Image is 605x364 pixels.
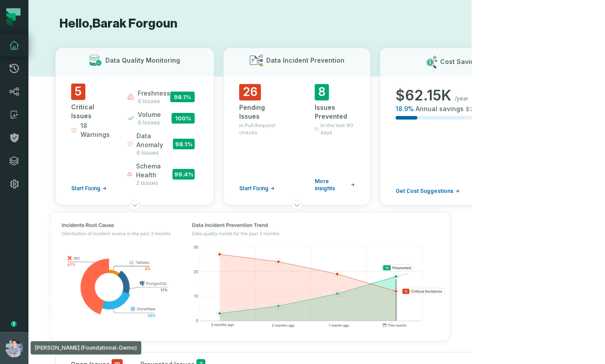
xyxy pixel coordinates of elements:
a: Get Cost Suggestions [396,188,460,195]
span: data anomaly [136,132,172,149]
span: 2 issues [136,180,172,187]
a: Start Fixing [239,185,275,192]
h3: Data Incident Prevention [266,56,345,65]
div: Tooltip anchor [10,320,18,328]
div: [PERSON_NAME] (Foundational-Demo) [31,341,141,355]
span: Start Fixing [239,185,268,192]
a: Start Fixing [71,185,107,192]
span: volume [138,110,161,119]
span: 6 issues [136,149,172,156]
span: Annual savings [416,104,464,113]
span: 26 [239,84,261,100]
button: Data Quality Monitoring5Critical Issues18 WarningsStart Fixingfreshness6 issues98.1%volume0 issue... [55,48,214,205]
span: In the last 90 days [321,122,355,136]
button: Data Incident Prevention26Pending Issuesin Pull Request checksStart Fixing8Issues PreventedIn the... [223,48,371,205]
span: $ 329.66K /year [466,106,506,113]
span: 5 [71,84,85,100]
h3: Cost Savings [441,57,482,66]
img: Top graphs 1 [37,199,463,355]
span: 100 % [172,113,195,124]
img: avatar of Alon Nafta [5,340,23,357]
span: schema health [136,162,172,180]
span: 18.9 % [396,104,414,113]
span: $ 62.15K [396,87,451,104]
h3: Data Quality Monitoring [106,56,180,65]
span: Start Fixing [71,185,100,192]
span: 99.4 % [172,169,195,180]
h1: Hello, Barak Forgoun [55,16,445,32]
span: 18 Warnings [80,121,111,139]
span: Get Cost Suggestions [396,188,453,195]
a: More insights [315,178,355,192]
span: freshness [138,89,170,98]
span: 0 issues [138,119,161,126]
div: Issues Prevented [315,103,355,121]
span: /year [455,95,469,102]
span: 8 [315,84,329,100]
button: Cost Savings$62.15K/year18.9%Annual savings$329.66K/yearGet Cost Suggestions [380,48,527,205]
span: 98.1 % [173,139,195,149]
span: 98.1 % [170,92,195,102]
div: Pending Issues [239,103,279,121]
div: Critical Issues [71,103,111,120]
span: 6 issues [138,98,170,105]
span: More insights [315,178,349,192]
span: in Pull Request checks [239,122,279,136]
